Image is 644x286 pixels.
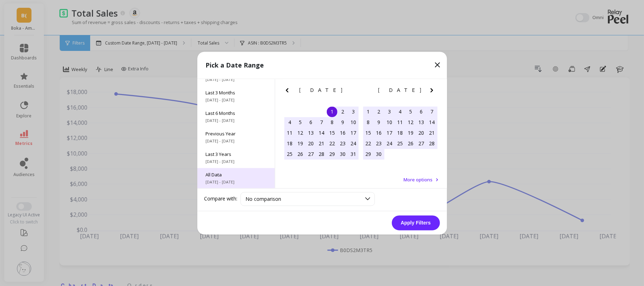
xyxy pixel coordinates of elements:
button: Previous Month [283,86,294,97]
div: Choose Sunday, June 15th, 2025 [363,128,374,138]
div: Choose Monday, June 23rd, 2025 [374,138,384,149]
span: [DATE] - [DATE] [206,138,266,144]
div: Choose Thursday, May 15th, 2025 [327,128,337,138]
div: Choose Tuesday, May 27th, 2025 [306,149,316,159]
span: [DATE] - [DATE] [206,118,266,123]
div: Choose Monday, May 12th, 2025 [295,128,306,138]
div: month 2025-05 [284,106,359,159]
div: Choose Monday, June 30th, 2025 [374,149,384,159]
button: Next Month [428,86,439,97]
div: Choose Friday, May 2nd, 2025 [337,106,348,117]
label: Compare with: [204,195,238,203]
div: Choose Wednesday, June 18th, 2025 [395,128,406,138]
div: Choose Thursday, May 29th, 2025 [327,149,337,159]
div: Choose Thursday, June 26th, 2025 [406,138,416,149]
span: [DATE] - [DATE] [206,159,266,164]
span: Last 6 Months [206,110,266,116]
div: Choose Wednesday, May 21st, 2025 [316,138,327,149]
div: Choose Friday, June 13th, 2025 [416,117,427,128]
div: Choose Sunday, June 8th, 2025 [363,117,374,128]
div: Choose Tuesday, June 3rd, 2025 [384,106,395,117]
div: Choose Tuesday, May 20th, 2025 [306,138,316,149]
div: Choose Tuesday, June 24th, 2025 [384,138,395,149]
div: Choose Tuesday, June 17th, 2025 [384,128,395,138]
div: Choose Sunday, May 4th, 2025 [284,117,295,128]
div: Choose Saturday, June 14th, 2025 [427,117,437,128]
div: Choose Tuesday, June 10th, 2025 [384,117,395,128]
div: Choose Wednesday, May 28th, 2025 [316,149,327,159]
div: Choose Sunday, May 18th, 2025 [284,138,295,149]
div: Choose Monday, June 2nd, 2025 [374,106,384,117]
div: Choose Friday, May 30th, 2025 [337,149,348,159]
div: Choose Thursday, May 8th, 2025 [327,117,337,128]
button: Previous Month [361,86,373,97]
span: No comparison [246,195,282,202]
span: More options [404,176,433,183]
p: Pick a Date Range [206,60,264,70]
div: Choose Sunday, June 22nd, 2025 [363,138,374,149]
span: [DATE] - [DATE] [206,97,266,103]
div: Choose Friday, May 9th, 2025 [337,117,348,128]
button: Apply Filters [392,215,440,230]
span: Last 3 Years [206,151,266,157]
div: Choose Friday, June 27th, 2025 [416,138,427,149]
span: Previous Year [206,130,266,137]
div: Choose Wednesday, May 14th, 2025 [316,128,327,138]
div: Choose Friday, May 23rd, 2025 [337,138,348,149]
span: [DATE] - [DATE] [206,179,266,185]
div: Choose Thursday, June 5th, 2025 [406,106,416,117]
div: Choose Monday, June 9th, 2025 [374,117,384,128]
div: Choose Saturday, June 7th, 2025 [427,106,437,117]
div: Choose Saturday, June 21st, 2025 [427,128,437,138]
span: [DATE] - [DATE] [206,77,266,82]
div: Choose Saturday, May 17th, 2025 [348,128,359,138]
div: month 2025-06 [363,106,437,159]
div: Choose Tuesday, May 6th, 2025 [306,117,316,128]
span: All Data [206,171,266,178]
div: Choose Sunday, May 11th, 2025 [284,128,295,138]
span: [DATE] [378,87,422,93]
div: Choose Saturday, May 10th, 2025 [348,117,359,128]
div: Choose Thursday, May 1st, 2025 [327,106,337,117]
div: Choose Sunday, June 1st, 2025 [363,106,374,117]
button: Next Month [349,86,360,97]
div: Choose Sunday, June 29th, 2025 [363,149,374,159]
span: [DATE] [299,87,343,93]
div: Choose Wednesday, June 25th, 2025 [395,138,406,149]
div: Choose Monday, June 16th, 2025 [374,128,384,138]
span: Last 3 Months [206,89,266,96]
div: Choose Monday, May 19th, 2025 [295,138,306,149]
div: Choose Saturday, June 28th, 2025 [427,138,437,149]
div: Choose Saturday, May 3rd, 2025 [348,106,359,117]
div: Choose Monday, May 5th, 2025 [295,117,306,128]
div: Choose Saturday, May 24th, 2025 [348,138,359,149]
div: Choose Monday, May 26th, 2025 [295,149,306,159]
div: Choose Wednesday, June 11th, 2025 [395,117,406,128]
div: Choose Saturday, May 31st, 2025 [348,149,359,159]
div: Choose Friday, May 16th, 2025 [337,128,348,138]
div: Choose Sunday, May 25th, 2025 [284,149,295,159]
div: Choose Tuesday, May 13th, 2025 [306,128,316,138]
div: Choose Wednesday, June 4th, 2025 [395,106,406,117]
div: Choose Thursday, May 22nd, 2025 [327,138,337,149]
div: Choose Thursday, June 19th, 2025 [406,128,416,138]
div: Choose Friday, June 6th, 2025 [416,106,427,117]
div: Choose Thursday, June 12th, 2025 [406,117,416,128]
div: Choose Wednesday, May 7th, 2025 [316,117,327,128]
div: Choose Friday, June 20th, 2025 [416,128,427,138]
